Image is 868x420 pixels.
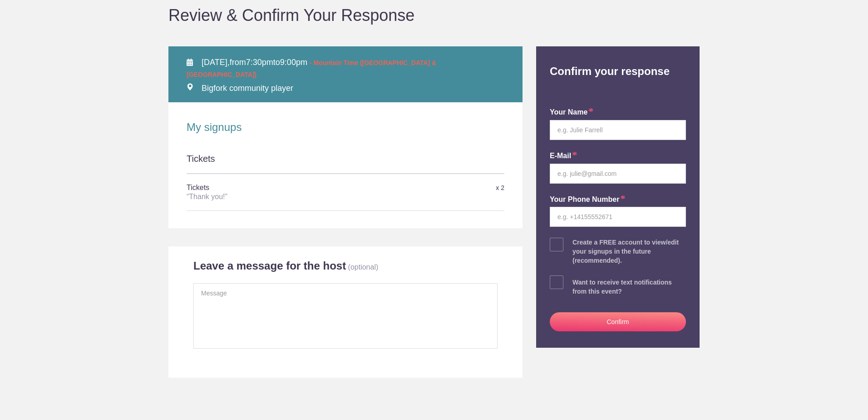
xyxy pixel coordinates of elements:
p: (optional) [348,263,379,271]
span: - Mountain Time ([GEOGRAPHIC_DATA] & [GEOGRAPHIC_DATA]) [187,59,436,78]
div: Create a FREE account to view/edit your signups in the future (recommended). [572,238,686,265]
div: x 2 [399,180,504,196]
h5: Tickets [187,179,399,206]
h2: My signups [187,120,504,134]
input: e.g. +14155552671 [550,207,686,227]
span: 9:00pm [280,58,307,67]
h2: Confirm your response [543,46,693,78]
span: 7:30pm [246,58,273,67]
button: Confirm [550,312,686,331]
label: your name [550,107,593,118]
span: [DATE], [202,58,230,67]
label: E-mail [550,151,577,161]
img: Calendar alt [187,59,193,66]
h1: Review & Confirm Your Response [168,7,700,24]
label: Your Phone Number [550,195,626,205]
div: Want to receive text notifications from this event? [572,278,686,296]
span: Bigfork community player [202,84,293,93]
div: “Thank you!” [187,192,399,201]
input: e.g. Julie Farrell [550,120,686,140]
h2: Leave a message for the host [193,259,346,273]
span: from to [187,58,436,79]
input: e.g. julie@gmail.com [550,164,686,184]
div: Tickets [187,152,504,173]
